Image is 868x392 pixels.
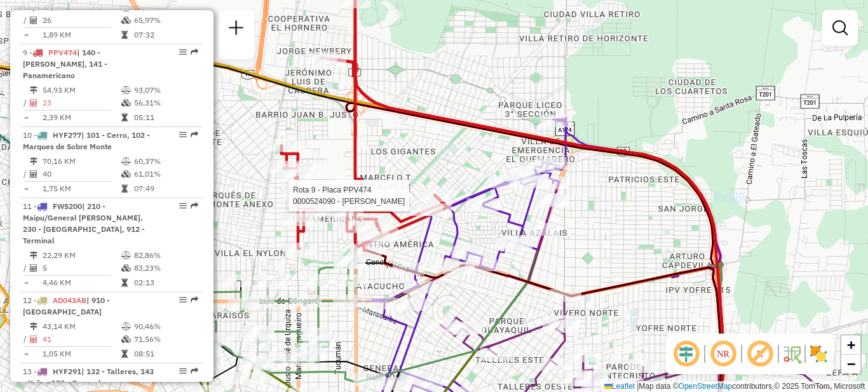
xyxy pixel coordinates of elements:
[121,86,131,94] i: % de utilização do peso
[42,84,121,97] td: 54,93 KM
[847,337,855,353] span: +
[23,111,29,124] td: =
[133,29,198,41] td: 07:32
[42,14,121,27] td: 26
[808,344,829,364] img: Exibir/Ocultar setores
[23,262,29,274] td: /
[708,339,738,369] span: Ocultar NR
[53,201,82,211] span: FWS200
[23,29,29,41] td: =
[23,48,107,80] span: 9 -
[42,155,121,168] td: 70,16 KM
[30,264,37,272] i: Total de Atividades
[679,382,733,391] a: OpenStreetMap
[42,168,121,180] td: 40
[841,335,860,355] a: Zoom in
[191,367,198,375] em: Rota exportada
[42,182,121,195] td: 1,75 KM
[133,182,198,195] td: 07:49
[121,323,131,330] i: % de utilização do peso
[133,168,198,180] td: 61,01%
[23,130,150,151] span: | 101 - Cerro, 102 - Marques de Sobre Monte
[121,252,131,259] i: % de utilização do peso
[53,367,81,376] span: HYF291
[133,155,198,168] td: 60,37%
[121,279,128,287] i: Tempo total em rota
[133,84,198,97] td: 93,07%
[30,158,37,165] i: Distância Total
[133,97,198,109] td: 56,31%
[53,130,81,140] span: HYF277
[121,17,131,24] i: % de utilização da cubagem
[191,48,198,56] em: Rota exportada
[133,320,198,333] td: 90,46%
[23,333,29,346] td: /
[121,99,131,107] i: % de utilização da cubagem
[133,276,198,289] td: 02:13
[30,17,37,24] i: Total de Atividades
[121,264,131,272] i: % de utilização da cubagem
[179,48,187,56] em: Opções
[133,111,198,124] td: 05:11
[133,14,198,27] td: 65,97%
[847,356,855,372] span: −
[23,168,29,180] td: /
[42,320,121,333] td: 43,14 KM
[42,249,121,262] td: 22,29 KM
[42,111,121,124] td: 2,39 KM
[179,131,187,139] em: Opções
[179,202,187,210] em: Opções
[23,130,150,151] span: 10 -
[42,348,121,360] td: 1,05 KM
[23,295,110,316] span: | 910 - [GEOGRAPHIC_DATA]
[601,381,868,392] div: Map data © contributors,© 2025 TomTom, Microsoft
[30,323,37,330] i: Distância Total
[121,114,128,121] i: Tempo total em rota
[23,182,29,195] td: =
[23,295,110,316] span: 12 -
[42,97,121,109] td: 23
[179,367,187,375] em: Opções
[827,15,853,41] a: Exibir filtros
[30,86,37,94] i: Distância Total
[121,335,131,343] i: % de utilização da cubagem
[121,170,131,178] i: % de utilização da cubagem
[48,48,77,57] span: PPV474
[23,276,29,289] td: =
[42,29,121,41] td: 1,89 KM
[782,344,802,364] img: Fluxo de ruas
[121,31,128,39] i: Tempo total em rota
[42,262,121,274] td: 5
[23,48,107,80] span: | 140 - [PERSON_NAME], 141 - Panamericano
[604,382,635,391] a: Leaflet
[30,170,37,178] i: Total de Atividades
[23,348,29,360] td: =
[133,333,198,346] td: 71,56%
[53,295,86,305] span: AD043AB
[23,201,145,245] span: 11 -
[224,15,249,44] a: Nova sessão e pesquisa
[121,350,128,358] i: Tempo total em rota
[133,262,198,274] td: 83,23%
[30,335,37,343] i: Total de Atividades
[42,333,121,346] td: 41
[671,339,702,369] span: Ocultar deslocamento
[133,348,198,360] td: 08:51
[42,276,121,289] td: 4,46 KM
[191,296,198,304] em: Rota exportada
[121,158,131,165] i: % de utilização do peso
[637,382,639,391] span: |
[30,252,37,259] i: Distância Total
[23,14,29,27] td: /
[841,355,860,374] a: Zoom out
[30,99,37,107] i: Total de Atividades
[191,202,198,210] em: Rota exportada
[179,296,187,304] em: Opções
[133,249,198,262] td: 82,86%
[23,201,145,245] span: | 210 - Maipu/General [PERSON_NAME], 230 - [GEOGRAPHIC_DATA], 912 - Terminal
[745,339,775,369] span: Exibir rótulo
[23,97,29,109] td: /
[191,131,198,139] em: Rota exportada
[121,185,128,193] i: Tempo total em rota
